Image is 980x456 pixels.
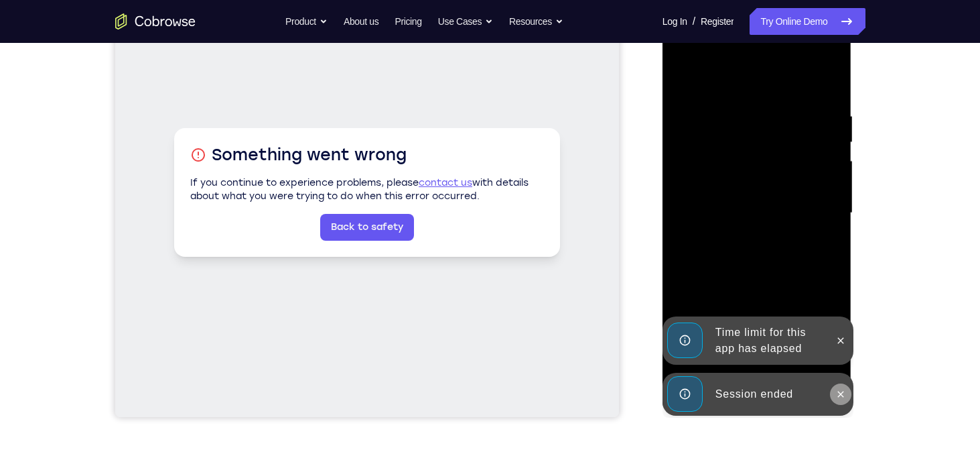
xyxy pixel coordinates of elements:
[662,8,687,35] a: Log In
[693,13,695,30] span: /
[701,8,733,35] a: Register
[395,8,421,35] a: Pricing
[303,209,357,221] a: contact us
[438,8,493,35] button: Use Cases
[48,365,165,392] div: Session ended
[750,8,865,35] a: Try Online Demo
[509,8,563,35] button: Resources
[48,304,165,347] div: Time limit for this app has elapsed
[205,246,299,273] a: Back to safety
[285,8,328,35] button: Product
[344,8,378,35] a: About us
[115,13,196,30] a: Go to the home page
